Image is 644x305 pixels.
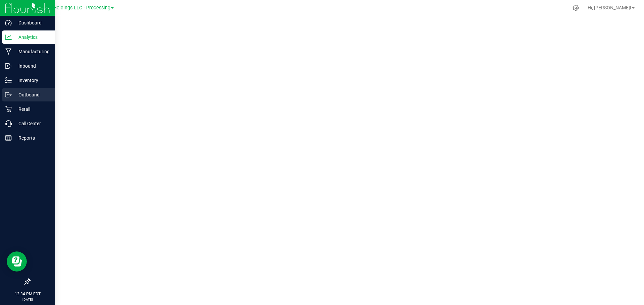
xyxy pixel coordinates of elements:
[5,48,12,55] inline-svg: Manufacturing
[5,77,12,84] inline-svg: Inventory
[7,251,27,272] iframe: Resource center
[12,62,52,70] p: Inbound
[12,33,52,41] p: Analytics
[12,76,52,84] p: Inventory
[588,5,631,10] span: Hi, [PERSON_NAME]!
[12,91,52,99] p: Outbound
[12,19,52,27] p: Dashboard
[3,297,52,302] p: [DATE]
[23,5,110,11] span: Riviera Creek Holdings LLC - Processing
[5,135,12,141] inline-svg: Reports
[5,120,12,127] inline-svg: Call Center
[12,48,52,56] p: Manufacturing
[5,34,12,41] inline-svg: Analytics
[12,105,52,113] p: Retail
[5,106,12,112] inline-svg: Retail
[3,291,52,297] p: 12:34 PM EDT
[572,5,580,11] div: Manage settings
[12,120,52,128] p: Call Center
[5,63,12,69] inline-svg: Inbound
[5,19,12,26] inline-svg: Dashboard
[12,134,52,142] p: Reports
[5,91,12,98] inline-svg: Outbound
